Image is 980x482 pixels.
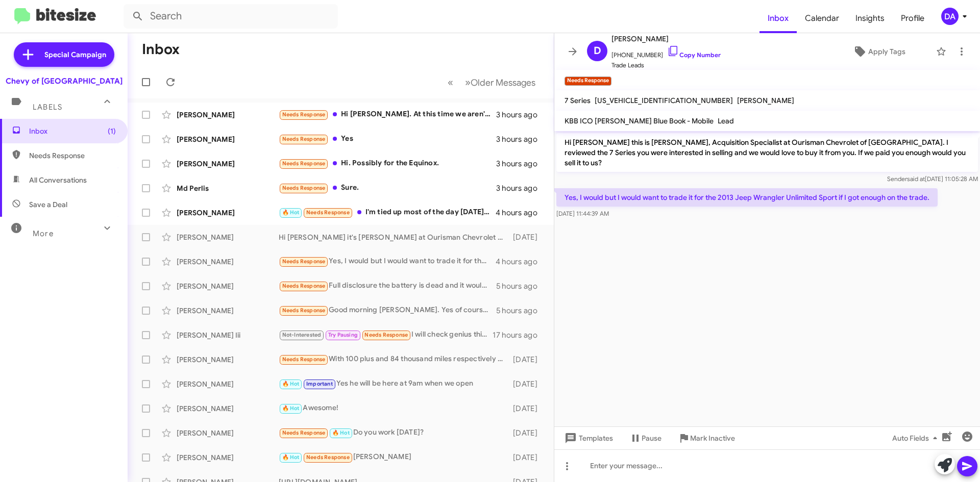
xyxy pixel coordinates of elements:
[554,429,621,447] button: Templates
[108,126,116,136] span: (1)
[893,4,933,33] a: Profile
[279,133,496,145] div: Yes
[562,429,613,447] span: Templates
[508,403,546,414] div: [DATE]
[493,330,546,340] div: 17 hours ago
[177,281,279,291] div: [PERSON_NAME]
[508,428,546,438] div: [DATE]
[124,4,338,29] input: Search
[496,306,546,316] div: 5 hours ago
[887,175,978,183] span: Sender [DATE] 11:05:28 AM
[29,199,67,210] span: Save a Deal
[279,109,496,120] div: Hi [PERSON_NAME]. At this time we aren't looking to sell it. Thank you
[282,307,326,314] span: Needs Response
[496,257,546,267] div: 4 hours ago
[594,43,601,59] span: D
[282,283,326,289] span: Needs Response
[884,429,949,447] button: Auto Fields
[29,126,116,136] span: Inbox
[508,354,546,365] div: [DATE]
[442,72,542,93] nav: Page navigation example
[177,452,279,463] div: [PERSON_NAME]
[279,329,493,341] div: I will check genius this week
[847,4,893,33] a: Insights
[282,405,300,412] span: 🔥 Hot
[177,306,279,316] div: [PERSON_NAME]
[565,116,714,125] span: KBB ICO [PERSON_NAME] Blue Book - Mobile
[933,8,969,25] button: DA
[556,133,978,172] p: Hi [PERSON_NAME] this is [PERSON_NAME], Acquisition Specialist at Ourisman Chevrolet of [GEOGRAPH...
[718,116,734,125] span: Lead
[33,103,62,112] span: Labels
[282,111,326,118] span: Needs Response
[282,356,326,363] span: Needs Response
[282,136,326,142] span: Needs Response
[279,427,508,439] div: Do you work [DATE]?
[797,4,847,33] a: Calendar
[332,429,350,436] span: 🔥 Hot
[14,42,114,67] a: Special Campaign
[279,232,508,242] div: Hi [PERSON_NAME] it's [PERSON_NAME] at Ourisman Chevrolet of [GEOGRAPHIC_DATA]. Just wanted to fo...
[177,183,279,193] div: Md Perlis
[279,280,496,292] div: Full disclosure the battery is dead and it would need to be picked up.
[565,96,591,105] span: 7 Series
[282,429,326,436] span: Needs Response
[177,354,279,365] div: [PERSON_NAME]
[282,380,300,387] span: 🔥 Hot
[282,209,300,216] span: 🔥 Hot
[508,452,546,463] div: [DATE]
[282,454,300,461] span: 🔥 Hot
[6,76,122,86] div: Chevy of [GEOGRAPHIC_DATA]
[279,158,496,169] div: Hi. Possibly for the Equinox.
[177,403,279,414] div: [PERSON_NAME]
[306,380,333,387] span: Important
[496,183,546,193] div: 3 hours ago
[508,232,546,242] div: [DATE]
[282,160,326,167] span: Needs Response
[279,378,508,390] div: Yes he will be here at 9am when we open
[279,256,496,267] div: Yes, I would but I would want to trade it for the 2013 Jeep Wrangler Unlimited Sport if I got eno...
[465,76,471,89] span: »
[611,60,721,70] span: Trade Leads
[868,42,905,61] span: Apply Tags
[177,208,279,218] div: [PERSON_NAME]
[44,49,106,60] span: Special Campaign
[29,175,87,185] span: All Conversations
[282,185,326,191] span: Needs Response
[177,110,279,120] div: [PERSON_NAME]
[595,96,733,105] span: [US_VEHICLE_IDENTIFICATION_NUMBER]
[328,332,358,338] span: Try Pausing
[282,332,322,338] span: Not-Interested
[496,110,546,120] div: 3 hours ago
[670,429,743,447] button: Mark Inactive
[621,429,670,447] button: Pause
[508,379,546,389] div: [DATE]
[611,45,721,60] span: [PHONE_NUMBER]
[565,77,611,86] small: Needs Response
[611,33,721,45] span: [PERSON_NAME]
[442,72,459,93] button: Previous
[496,281,546,291] div: 5 hours ago
[364,332,408,338] span: Needs Response
[826,42,931,61] button: Apply Tags
[177,257,279,267] div: [PERSON_NAME]
[279,353,508,365] div: With 100 plus and 84 thousand miles respectively ,haw ca. You offer
[556,210,609,217] span: [DATE] 11:44:39 AM
[177,134,279,144] div: [PERSON_NAME]
[279,207,496,218] div: I'm tied up most of the day [DATE] on a company event. Let's talk [DATE].
[892,429,941,447] span: Auto Fields
[177,379,279,389] div: [PERSON_NAME]
[279,182,496,194] div: Sure.
[667,51,721,59] a: Copy Number
[496,159,546,169] div: 3 hours ago
[177,330,279,340] div: [PERSON_NAME] Iii
[33,229,54,238] span: More
[177,428,279,438] div: [PERSON_NAME]
[759,4,797,33] a: Inbox
[941,8,959,25] div: DA
[690,429,735,447] span: Mark Inactive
